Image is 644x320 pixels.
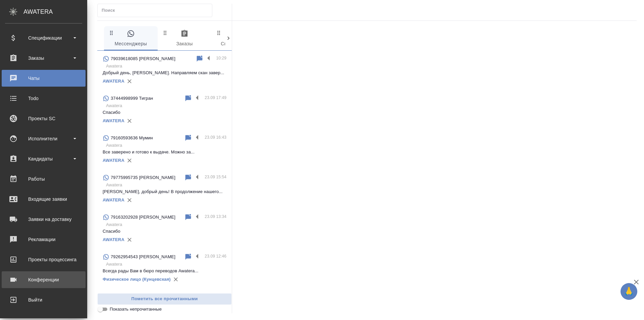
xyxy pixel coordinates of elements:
div: Выйти [5,295,82,305]
p: Спасибо [103,109,226,116]
p: 79160593636 Мумин [111,135,153,141]
div: 79262954543 [PERSON_NAME]23.09 12:46AwateraВсегда рады Вам в бюро переводов Awatera...Физическое ... [97,249,232,288]
p: Awatera [106,102,226,109]
div: 79160593636 Мумин23.09 16:43AwateraВсе заверено и готово к выдаче. Можно за...AWATERA [97,130,232,170]
div: Заявки на доставку [5,214,82,224]
div: Пометить непрочитанным [184,253,192,261]
button: Удалить привязку [124,116,135,126]
p: 23.09 13:34 [205,213,226,220]
button: Удалить привязку [171,274,181,284]
input: Поиск [102,6,212,15]
div: Проекты SC [5,113,82,124]
div: Пометить непрочитанным [184,94,192,102]
button: Удалить привязку [124,76,135,86]
a: AWATERA [103,118,124,123]
div: Исполнители [5,134,82,144]
div: Пометить непрочитанным [196,55,204,63]
div: Пометить непрочитанным [184,174,192,182]
button: Удалить привязку [124,195,135,205]
p: 79163202928 [PERSON_NAME] [111,214,175,221]
div: Пометить непрочитанным [184,213,192,221]
div: Рекламации [5,234,82,244]
div: Пометить непрочитанным [184,292,192,301]
a: AWATERA [103,197,124,202]
svg: Зажми и перетащи, чтобы поменять порядок вкладок [162,30,168,36]
div: 37444998999 Тигран23.09 17:49AwateraСпасибоAWATERA [97,90,232,130]
a: AWATERA [103,79,124,84]
p: 23.09 17:49 [205,94,226,101]
p: 10:29 [216,55,226,61]
a: Конференции [2,271,86,288]
div: 79039618085 [PERSON_NAME]10:29AwateraДобрый день, [PERSON_NAME]. Направляем скан завер...AWATERA [97,51,232,90]
p: 23.09 15:54 [205,174,226,180]
div: AWATERA [23,5,87,18]
p: Всегда рады Вам в бюро переводов Awatera... [103,268,226,274]
svg: Зажми и перетащи, чтобы поменять порядок вкладок [216,30,222,36]
p: 23.09 12:46 [205,253,226,260]
p: Awatera [106,63,226,70]
p: Awatera [106,261,226,268]
a: Чаты [2,70,86,87]
div: Чаты [5,73,82,83]
svg: Зажми и перетащи, чтобы поменять порядок вкладок [108,30,115,36]
a: Рекламации [2,231,86,248]
a: Входящие заявки [2,191,86,208]
span: Спецификации [215,30,261,48]
a: Заявки на доставку [2,211,86,228]
span: Пометить все прочитанными [101,295,228,303]
span: Заказы [162,30,207,48]
p: Awatera [106,142,226,149]
p: 23.09 16:43 [205,134,226,141]
p: 37444998999 Тигран [111,95,153,102]
p: 23.09 09:43 [205,292,226,299]
div: Проекты процессинга [5,255,82,265]
span: 🙏 [623,284,635,299]
div: Пометить непрочитанным [184,134,192,142]
div: 79775995735 [PERSON_NAME]23.09 15:54Awatera[PERSON_NAME], добрый день! В продолжение нашего...AWA... [97,170,232,209]
div: Todo [5,93,82,103]
a: Физическое лицо (Кунцевская) [103,277,171,282]
div: Входящие заявки [5,194,82,204]
span: Показать непрочитанные [110,306,162,313]
div: Конференции [5,275,82,285]
div: 79163202928 [PERSON_NAME]23.09 13:34AwateraСпасибоAWATERA [97,209,232,249]
p: Awatera [106,221,226,228]
p: 79039618085 [PERSON_NAME] [111,55,175,62]
div: Заказы [5,53,82,63]
p: Спасибо [103,228,226,235]
a: Проекты процессинга [2,251,86,268]
div: Работы [5,174,82,184]
p: [PERSON_NAME], добрый день! В продолжение нашего... [103,188,226,195]
a: Работы [2,171,86,187]
p: Все заверено и готово к выдаче. Можно за... [103,149,226,155]
p: Awatera [106,182,226,188]
button: Пометить все прочитанными [97,293,232,305]
p: 79262954543 [PERSON_NAME] [111,254,175,260]
a: Выйти [2,291,86,308]
a: AWATERA [103,158,124,163]
div: Спецификации [5,33,82,43]
button: Удалить привязку [124,235,135,245]
p: 79775995735 [PERSON_NAME] [111,174,175,181]
button: 🙏 [621,283,637,300]
a: AWATERA [103,237,124,242]
a: Проекты SC [2,110,86,127]
p: Добрый день, [PERSON_NAME]. Направляем скан завер... [103,70,226,76]
button: Удалить привязку [124,155,135,166]
span: Мессенджеры [108,30,154,48]
a: Todo [2,90,86,107]
div: Кандидаты [5,154,82,164]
